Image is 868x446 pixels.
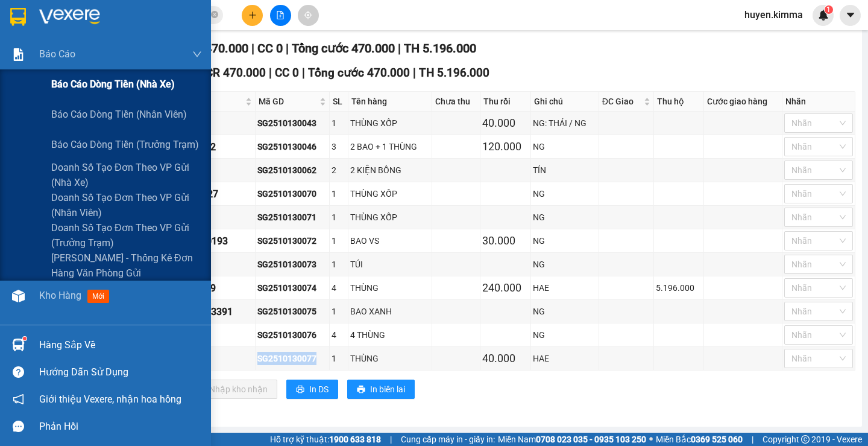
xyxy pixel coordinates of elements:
span: down [192,49,202,59]
div: 1 [332,234,347,247]
div: SG2510130062 [257,164,327,177]
img: icon-new-feature [818,10,829,21]
div: 120.000 [482,138,529,155]
sup: 1 [23,337,27,340]
div: SG2510130043 [257,116,327,130]
div: BÁN LẺ KHÔNG GIAO HOÁ ĐƠN [10,39,70,97]
button: printerIn DS [286,380,338,399]
span: aim [304,11,312,19]
td: SG2510130072 [256,229,330,253]
div: 1 [332,211,347,224]
td: SG2510130062 [256,159,330,182]
div: 2 [332,164,347,177]
span: ⚪️ [649,437,653,442]
div: THÙNG [350,352,429,365]
td: SG2510130074 [256,276,330,300]
span: Tổng cước 470.000 [308,66,410,80]
button: plus [242,5,263,26]
span: Báo cáo [39,46,75,62]
div: TÍN [533,164,596,177]
th: Chưa thu [432,92,481,112]
span: Doanh số tạo đơn theo VP gửi (trưởng trạm) [51,220,202,250]
th: Ghi chú [531,92,599,112]
td: SG2510130071 [256,206,330,229]
span: TH 5.196.000 [404,41,476,56]
button: file-add [270,5,291,26]
div: 1 [332,187,347,200]
span: | [752,433,753,446]
div: TÚI [350,258,429,271]
div: SG2510130072 [257,234,327,247]
button: downloadNhập kho nhận [186,380,277,399]
div: SG2510130073 [257,258,327,271]
td: SG2510130075 [256,300,330,323]
span: huyen.kimma [735,7,813,22]
th: Tên hàng [348,92,432,112]
span: ĐC Giao [602,95,641,108]
div: NG [533,234,596,247]
th: SL [330,92,349,112]
span: mới [87,290,109,303]
img: warehouse-icon [12,290,25,302]
span: Kho hàng [39,290,81,301]
span: | [286,41,289,56]
div: THÙNG XỐP [350,211,429,224]
span: | [390,433,392,446]
th: Thu rồi [480,92,531,112]
div: TP. [PERSON_NAME] [78,10,175,39]
div: 2 KIỆN BÔNG [350,164,429,177]
div: NG [533,305,596,318]
div: 4 [332,281,347,295]
button: caret-down [840,5,861,26]
th: Thu hộ [654,92,704,112]
span: Giới thiệu Vexere, nhận hoa hồng [39,392,181,407]
div: HAE [533,281,596,295]
div: 1 [332,116,347,130]
div: 2 BAO + 1 THÙNG [350,140,429,153]
div: 1 [332,305,347,318]
span: Doanh số tạo đơn theo VP gửi (nhà xe) [51,160,202,190]
span: message [13,421,24,432]
th: Cước giao hàng [704,92,782,112]
img: logo-vxr [10,8,26,26]
div: 5.196.000 [656,281,702,295]
span: printer [357,385,365,395]
span: CR 470.000 [206,66,266,80]
div: Nhãn [785,95,852,108]
span: In DS [309,383,329,396]
td: SG2510130073 [256,253,330,276]
div: SG2510130075 [257,305,327,318]
div: Hàng sắp về [39,336,202,354]
span: Gửi: [10,11,29,24]
div: NG [533,211,596,224]
button: printerIn biên lai [347,380,415,399]
span: | [398,41,401,56]
td: SG2510130076 [256,323,330,347]
span: CR 470.000 [186,41,248,56]
strong: 0369 525 060 [691,435,743,444]
div: NG [533,258,596,271]
span: [PERSON_NAME] - Thống kê đơn hàng văn phòng gửi [51,250,202,281]
span: Nhận: [78,11,107,24]
span: close-circle [211,10,218,21]
div: SG2510130070 [257,187,327,200]
span: Tổng cước 470.000 [292,41,395,56]
td: SG2510130077 [256,347,330,371]
img: warehouse-icon [12,339,25,351]
div: NG [533,187,596,200]
div: NG [533,140,596,153]
span: copyright [801,435,810,444]
span: printer [296,385,304,395]
div: Phản hồi [39,418,202,436]
td: SG2510130043 [256,112,330,135]
div: 40.000 [482,350,529,367]
span: Mã GD [259,95,317,108]
div: HAE [533,352,596,365]
button: aim [298,5,319,26]
div: NG: THÁI / NG [533,116,596,130]
span: Hỗ trợ kỹ thuật: [270,433,381,446]
div: THÙNG XỐP [350,116,429,130]
span: notification [13,393,24,405]
strong: 0708 023 035 - 0935 103 250 [536,435,646,444]
div: SG2510130046 [257,140,327,153]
